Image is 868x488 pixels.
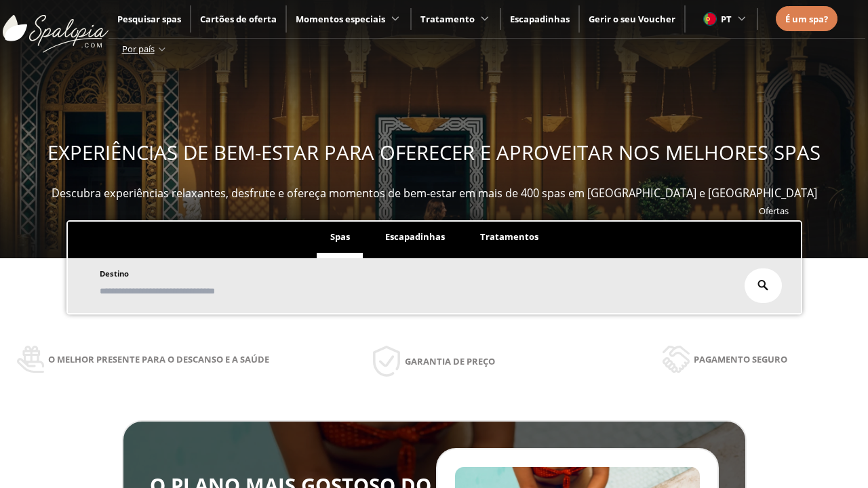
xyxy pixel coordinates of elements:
span: Spas [330,230,350,243]
span: Escapadinhas [385,230,445,243]
a: É um spa? [785,12,828,26]
a: Cartões de oferta [200,13,277,25]
span: Garantia de preço [405,354,495,369]
img: ImgLogoSpalopia.BvClDcEz.svg [3,1,108,53]
span: Por país [122,43,155,55]
span: EXPERIÊNCIAS DE BEM-ESTAR PARA OFERECER E APROVEITAR NOS MELHORES SPAS [47,139,821,166]
span: O melhor presente para o descanso e a saúde [48,352,269,367]
a: Pesquisar spas [117,13,181,25]
span: Destino [100,268,129,279]
a: Gerir o seu Voucher [589,13,675,25]
a: Ofertas [759,205,789,217]
span: É um spa? [785,13,828,25]
a: Escapadinhas [510,13,570,25]
span: Pagamento seguro [694,352,787,367]
span: Descubra experiências relaxantes, desfrute e ofereça momentos de bem-estar em mais de 400 spas em... [52,186,817,201]
span: Tratamentos [480,230,538,243]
